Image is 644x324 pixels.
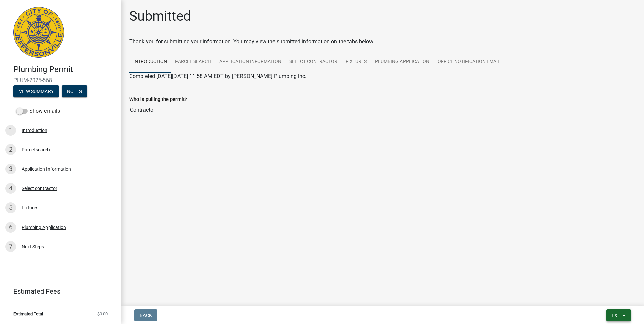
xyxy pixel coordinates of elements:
div: Application Information [22,167,71,171]
a: Estimated Fees [5,285,110,298]
span: Exit [612,313,621,318]
span: Completed [DATE][DATE] 11:58 AM EDT by [PERSON_NAME] Plumbing inc. [129,73,307,79]
a: Parcel search [171,51,215,73]
div: 2 [5,144,16,155]
div: Select contractor [22,186,57,191]
div: Fixtures [22,205,38,210]
label: Who is pulling the permit? [129,97,187,102]
div: Thank you for submitting your information. You may view the submitted information on the tabs below. [129,38,636,46]
button: View Summary [13,85,59,97]
wm-modal-confirm: Summary [13,89,59,94]
a: Select contractor [285,51,342,73]
a: Introduction [129,51,171,73]
a: Application Information [215,51,285,73]
button: Exit [606,309,631,321]
div: 7 [5,241,16,252]
h4: Plumbing Permit [13,65,116,74]
span: Back [140,313,152,318]
div: 3 [5,164,16,174]
img: City of Jeffersonville, Indiana [13,7,64,58]
span: $0.00 [97,312,108,316]
button: Notes [62,85,87,97]
a: Fixtures [342,51,371,73]
div: 4 [5,183,16,194]
a: Office Notification Email [433,51,505,73]
div: Parcel search [22,147,50,152]
a: Plumbing Application [371,51,433,73]
div: 5 [5,202,16,213]
label: Show emails [16,107,60,115]
div: 6 [5,222,16,233]
div: Plumbing Application [22,225,66,230]
button: Back [134,309,157,321]
h1: Submitted [129,8,191,24]
span: PLUM-2025-568 [13,77,108,84]
div: Introduction [22,128,47,133]
wm-modal-confirm: Notes [62,89,87,94]
div: 1 [5,125,16,136]
span: Estimated Total [13,312,43,316]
